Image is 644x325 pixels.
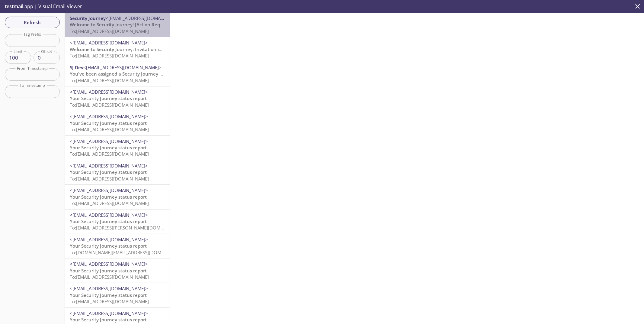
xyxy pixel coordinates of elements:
div: <[EMAIL_ADDRESS][DOMAIN_NAME]>Your Security Journey status reportTo:[EMAIL_ADDRESS][DOMAIN_NAME] [65,258,170,283]
span: To: [EMAIL_ADDRESS][DOMAIN_NAME] [70,151,149,157]
span: To: [EMAIL_ADDRESS][DOMAIN_NAME] [70,298,149,304]
span: Your Security Journey status report [70,218,147,224]
span: To: [EMAIL_ADDRESS][DOMAIN_NAME] [70,200,149,206]
span: Your Security Journey status report [70,95,147,101]
div: <[EMAIL_ADDRESS][DOMAIN_NAME]>Your Security Journey status reportTo:[EMAIL_ADDRESS][PERSON_NAME][... [65,210,170,234]
span: <[EMAIL_ADDRESS][DOMAIN_NAME]> [106,15,184,21]
span: SJ Dev [70,64,83,70]
span: To: [EMAIL_ADDRESS][DOMAIN_NAME] [70,274,149,280]
span: To: [EMAIL_ADDRESS][DOMAIN_NAME] [70,126,149,132]
span: To: [EMAIL_ADDRESS][DOMAIN_NAME] [70,53,149,59]
span: <[EMAIL_ADDRESS][DOMAIN_NAME]> [70,89,148,95]
div: <[EMAIL_ADDRESS][DOMAIN_NAME]>Your Security Journey status reportTo:[EMAIL_ADDRESS][DOMAIN_NAME] [65,86,170,111]
div: <[EMAIL_ADDRESS][DOMAIN_NAME]>Your Security Journey status reportTo:[DOMAIN_NAME][EMAIL_ADDRESS][... [65,234,170,258]
span: Your Security Journey status report [70,243,147,249]
span: To: [DOMAIN_NAME][EMAIL_ADDRESS][DOMAIN_NAME] [70,249,184,255]
span: To: [EMAIL_ADDRESS][DOMAIN_NAME] [70,77,149,83]
span: <[EMAIL_ADDRESS][DOMAIN_NAME]> [70,163,148,169]
span: Your Security Journey status report [70,317,147,323]
span: Refresh [10,18,55,26]
span: <[EMAIL_ADDRESS][DOMAIN_NAME]> [70,40,148,46]
button: Refresh [5,17,60,28]
span: Your Security Journey status report [70,120,147,126]
span: <[EMAIL_ADDRESS][DOMAIN_NAME]> [70,212,148,218]
span: <[EMAIL_ADDRESS][DOMAIN_NAME]> [70,285,148,291]
span: To: [EMAIL_ADDRESS][PERSON_NAME][DOMAIN_NAME] [70,225,184,231]
span: <[EMAIL_ADDRESS][DOMAIN_NAME]> [70,138,148,144]
span: Your Security Journey status report [70,292,147,298]
div: <[EMAIL_ADDRESS][DOMAIN_NAME]>Your Security Journey status reportTo:[EMAIL_ADDRESS][DOMAIN_NAME] [65,111,170,135]
span: To: [EMAIL_ADDRESS][DOMAIN_NAME] [70,176,149,182]
span: Your Security Journey status report [70,194,147,200]
span: Welcome to Security Journey: Invitation instructions [70,46,184,52]
span: Your Security Journey status report [70,169,147,175]
div: <[EMAIL_ADDRESS][DOMAIN_NAME]>Your Security Journey status reportTo:[EMAIL_ADDRESS][DOMAIN_NAME] [65,160,170,184]
span: You've been assigned a Security Journey Knowledge Assessment [70,71,211,77]
div: <[EMAIL_ADDRESS][DOMAIN_NAME]>Your Security Journey status reportTo:[EMAIL_ADDRESS][DOMAIN_NAME] [65,283,170,307]
span: testmail [5,3,23,10]
div: <[EMAIL_ADDRESS][DOMAIN_NAME]>Your Security Journey status reportTo:[EMAIL_ADDRESS][DOMAIN_NAME] [65,185,170,209]
div: <[EMAIL_ADDRESS][DOMAIN_NAME]>Your Security Journey status reportTo:[EMAIL_ADDRESS][DOMAIN_NAME] [65,136,170,160]
span: Security Journey [70,15,106,21]
span: <[EMAIL_ADDRESS][DOMAIN_NAME]> [70,310,148,316]
span: <[EMAIL_ADDRESS][DOMAIN_NAME]> [70,261,148,267]
span: <[EMAIL_ADDRESS][DOMAIN_NAME]> [70,187,148,193]
div: Security Journey<[EMAIL_ADDRESS][DOMAIN_NAME]>Welcome to Security Journey! [Action Required]To:[E... [65,13,170,37]
span: <[EMAIL_ADDRESS][DOMAIN_NAME]> [70,113,148,119]
span: <[EMAIL_ADDRESS][DOMAIN_NAME]> [70,236,148,242]
span: <[EMAIL_ADDRESS][DOMAIN_NAME]> [83,64,162,70]
div: SJ Dev<[EMAIL_ADDRESS][DOMAIN_NAME]>You've been assigned a Security Journey Knowledge AssessmentT... [65,62,170,86]
span: To: [EMAIL_ADDRESS][DOMAIN_NAME] [70,102,149,108]
div: <[EMAIL_ADDRESS][DOMAIN_NAME]>Welcome to Security Journey: Invitation instructionsTo:[EMAIL_ADDRE... [65,37,170,61]
span: Your Security Journey status report [70,145,147,151]
span: Welcome to Security Journey! [Action Required] [70,21,173,28]
span: To: [EMAIL_ADDRESS][DOMAIN_NAME] [70,28,149,34]
span: Your Security Journey status report [70,268,147,274]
